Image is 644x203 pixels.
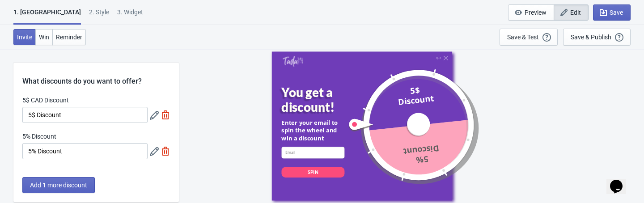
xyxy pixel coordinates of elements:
label: 5% Discount [22,132,56,141]
div: Save & Publish [571,34,611,41]
img: delete.svg [161,147,170,156]
span: Preview [525,9,547,16]
div: Quit [436,56,441,59]
div: 3. Widget [117,8,143,23]
a: Tada Shopify App - Exit Intent, Spin to Win Popups, Newsletter Discount Gift Game [283,55,304,67]
button: Save [593,4,631,21]
div: Enter your email to spin the wheel and win a discount [281,118,344,142]
div: Save & Test [507,34,539,41]
button: Edit [554,4,589,21]
button: Win [35,29,53,45]
span: Invite [17,34,32,41]
div: 1. [GEOGRAPHIC_DATA] [13,8,81,25]
label: 5$ CAD Discount [22,96,69,105]
div: What discounts do you want to offer? [13,63,179,87]
button: Reminder [52,29,86,45]
iframe: chat widget [606,167,635,194]
span: Edit [570,9,581,16]
div: SPIN [308,169,318,175]
span: Win [39,34,49,41]
button: Save & Publish [563,29,631,46]
button: Save & Test [500,29,558,46]
button: Invite [13,29,36,45]
img: Tada Shopify App - Exit Intent, Spin to Win Popups, Newsletter Discount Gift Game [283,55,304,67]
span: Save [610,9,623,16]
button: Add 1 more discount [22,177,95,193]
span: Reminder [56,34,82,41]
img: delete.svg [161,110,170,119]
div: 2 . Style [89,8,109,23]
button: Preview [508,4,554,21]
span: Add 1 more discount [30,182,87,189]
div: You get a discount! [281,85,357,114]
input: Email [281,147,344,158]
